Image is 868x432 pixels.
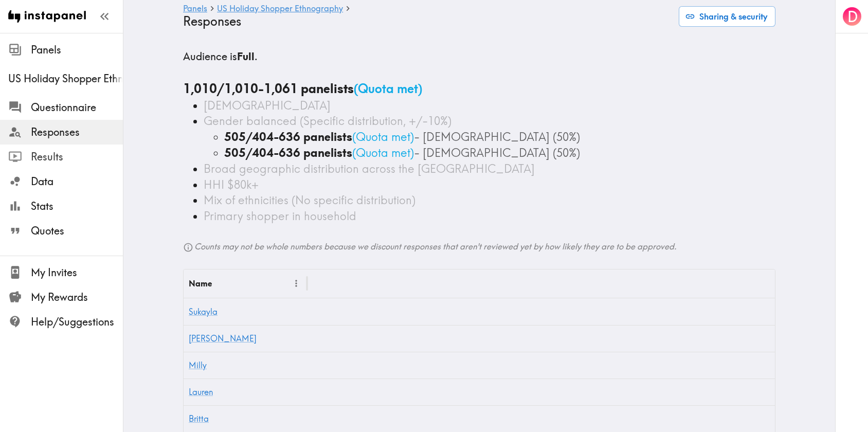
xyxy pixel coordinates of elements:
[237,50,255,63] b: Full
[189,278,212,289] div: Name
[352,130,414,144] span: ( Quota met )
[183,49,775,64] h5: Audience is .
[354,81,422,96] span: ( Quota met )
[204,161,535,176] span: Broad geographic distribution across the [GEOGRAPHIC_DATA]
[414,146,580,160] span: - [DEMOGRAPHIC_DATA] (50%)
[31,224,123,238] span: Quotes
[204,177,259,192] span: HHI $80k+
[204,209,356,223] span: Primary shopper in household
[183,241,775,253] h6: Counts may not be whole numbers because we discount responses that aren't reviewed yet by how lik...
[31,290,123,304] span: My Rewards
[217,4,343,14] a: US Holiday Shopper Ethnography
[189,413,209,424] a: Britta
[31,43,123,57] span: Panels
[204,98,331,113] span: [DEMOGRAPHIC_DATA]
[189,307,218,317] a: Sukayla
[189,360,207,370] a: Milly
[183,81,354,96] b: 1,010/1,010-1,061 panelists
[352,146,414,160] span: ( Quota met )
[204,193,415,207] span: Mix of ethnicities (No specific distribution)
[31,100,123,115] span: Questionnaire
[31,150,123,164] span: Results
[679,6,775,27] button: Sharing & security
[31,199,123,213] span: Stats
[224,130,352,144] b: 505/404-636 panelists
[31,174,123,189] span: Data
[189,387,213,397] a: Lauren
[414,130,580,144] span: - [DEMOGRAPHIC_DATA] (50%)
[847,8,858,26] span: D
[183,14,671,29] h4: Responses
[183,4,207,14] a: Panels
[189,333,257,344] a: [PERSON_NAME]
[204,114,451,128] span: Gender balanced (Specific distribution, +/-10%)
[288,276,304,292] button: Menu
[31,315,123,329] span: Help/Suggestions
[213,276,229,292] button: Sort
[842,6,862,27] button: D
[31,265,123,280] span: My Invites
[31,125,123,139] span: Responses
[8,71,123,86] span: US Holiday Shopper Ethnography
[224,146,352,160] b: 505/404-636 panelists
